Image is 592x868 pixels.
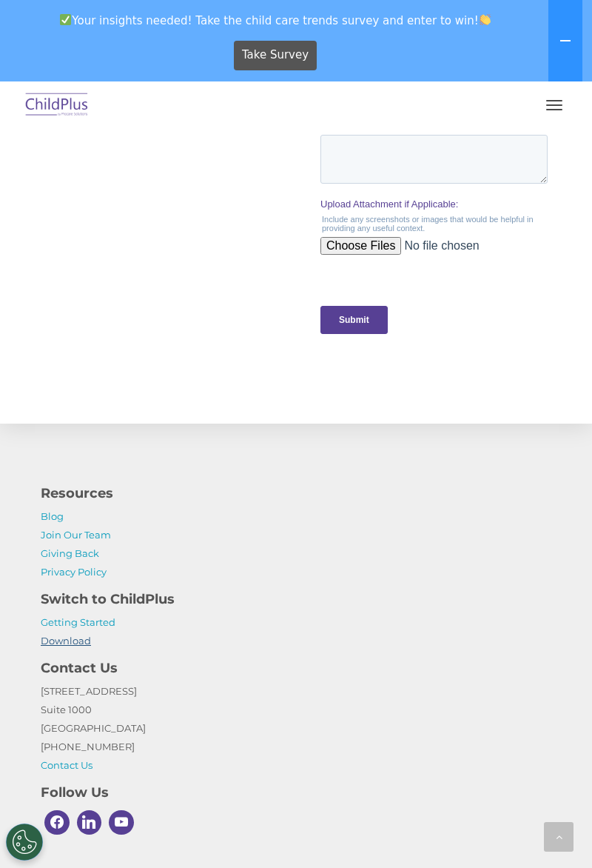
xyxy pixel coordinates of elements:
a: Blog [41,510,64,522]
p: [STREET_ADDRESS] Suite 1000 [GEOGRAPHIC_DATA] [PHONE_NUMBER] [41,682,551,775]
a: Youtube [105,807,138,839]
img: ChildPlus by Procare Solutions [22,88,92,123]
h4: Contact Us [41,658,551,678]
a: Getting Started [41,616,115,628]
a: Privacy Policy [41,566,107,578]
img: 👏 [480,14,491,25]
img: ✅ [60,14,71,25]
a: Download [41,635,91,647]
a: Take Survey [234,41,317,70]
a: Giving Back [41,547,99,559]
a: Contact Us [41,759,92,771]
span: Your insights needed! Take the child care trends survey and enter to win! [6,6,545,35]
span: Take Survey [242,42,309,68]
h4: Follow Us [41,782,551,803]
a: Facebook [41,807,73,839]
a: Linkedin [73,807,106,839]
button: Cookies Settings [6,824,43,861]
a: Join Our Team [41,529,111,541]
h4: Switch to ChildPlus [41,589,551,610]
h4: Resources [41,483,551,504]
